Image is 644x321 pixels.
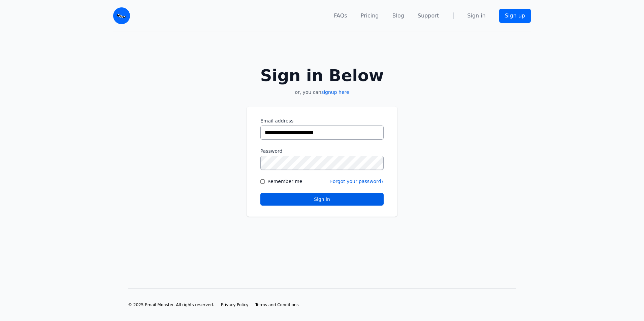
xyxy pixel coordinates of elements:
[334,12,347,20] a: FAQs
[499,9,531,23] a: Sign up
[467,12,486,20] a: Sign in
[260,117,384,124] label: Email address
[260,148,384,154] label: Password
[128,302,214,308] li: © 2025 Email Monster. All rights reserved.
[247,89,397,96] p: or, you can
[267,178,302,185] label: Remember me
[321,90,349,95] a: signup here
[255,302,299,307] span: Terms and Conditions
[221,302,249,307] span: Privacy Policy
[418,12,439,20] a: Support
[392,12,404,20] a: Blog
[361,12,379,20] a: Pricing
[330,179,384,184] a: Forgot your password?
[113,7,130,24] img: Email Monster
[255,302,299,308] a: Terms and Conditions
[221,302,249,308] a: Privacy Policy
[247,67,397,83] h2: Sign in Below
[260,193,384,206] button: Sign in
